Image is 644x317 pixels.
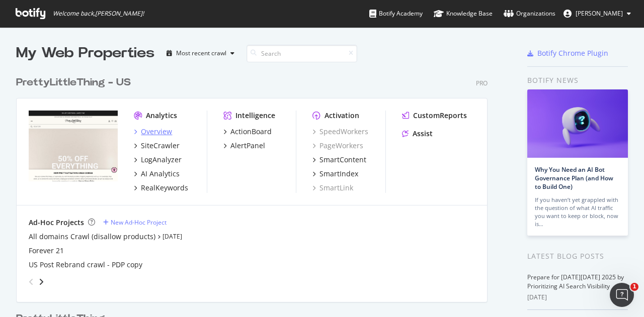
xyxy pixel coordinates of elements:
[146,111,177,121] div: Analytics
[555,6,639,22] button: [PERSON_NAME]
[247,45,357,62] input: Search
[134,127,172,137] a: Overview
[527,293,628,302] div: [DATE]
[312,127,368,137] a: SpeedWorkers
[235,111,275,121] div: Intelligence
[413,111,467,121] div: CustomReports
[527,273,624,290] a: Prepare for [DATE][DATE] 2025 by Prioritizing AI Search Visibility
[141,183,188,193] div: RealKeywords
[134,183,188,193] a: RealKeywords
[535,165,613,191] a: Why You Need an AI Bot Governance Plan (and How to Build One)
[38,277,45,287] div: angle-right
[230,127,272,137] div: ActionBoard
[53,10,144,18] span: Welcome back, [PERSON_NAME] !
[610,283,634,307] iframe: Intercom live chat
[29,111,118,182] img: prettylittlething.us
[25,274,38,290] div: angle-left
[369,9,423,19] div: Botify Academy
[312,183,353,193] a: SmartLink
[504,9,555,19] div: Organizations
[103,218,167,227] a: New Ad-Hoc Project
[312,141,363,151] a: PageWorkers
[141,169,180,179] div: AI Analytics
[434,9,493,19] div: Knowledge Base
[319,155,366,165] div: SmartContent
[223,141,265,151] a: AlertPanel
[527,89,628,158] img: Why You Need an AI Bot Governance Plan (and How to Build One)
[111,218,167,227] div: New Ad-Hoc Project
[402,111,467,121] a: CustomReports
[476,79,488,87] div: Pro
[527,75,628,86] div: Botify news
[141,155,182,165] div: LogAnalyzer
[16,75,131,90] div: PrettyLittleThing - US
[29,218,84,228] div: Ad-Hoc Projects
[134,169,180,179] a: AI Analytics
[29,246,64,256] a: Forever 21
[163,232,182,241] a: [DATE]
[413,129,433,139] div: Assist
[537,48,608,58] div: Botify Chrome Plugin
[163,45,238,61] button: Most recent crawl
[319,169,358,179] div: SmartIndex
[535,196,620,228] div: If you haven’t yet grappled with the question of what AI traffic you want to keep or block, now is…
[312,169,358,179] a: SmartIndex
[29,260,142,270] a: US Post Rebrand crawl - PDP copy
[29,232,155,242] a: All domains Crawl (disallow products)
[223,127,272,137] a: ActionBoard
[141,127,172,137] div: Overview
[134,141,180,151] a: SiteCrawler
[402,129,433,139] a: Assist
[576,9,623,18] span: Chloe Steele
[527,48,608,58] a: Botify Chrome Plugin
[312,155,366,165] a: SmartContent
[16,43,154,63] div: My Web Properties
[176,50,226,56] div: Most recent crawl
[141,141,180,151] div: SiteCrawler
[630,283,638,291] span: 1
[527,251,628,262] div: Latest Blog Posts
[230,141,265,151] div: AlertPanel
[325,111,359,121] div: Activation
[134,155,182,165] a: LogAnalyzer
[16,75,135,90] a: PrettyLittleThing - US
